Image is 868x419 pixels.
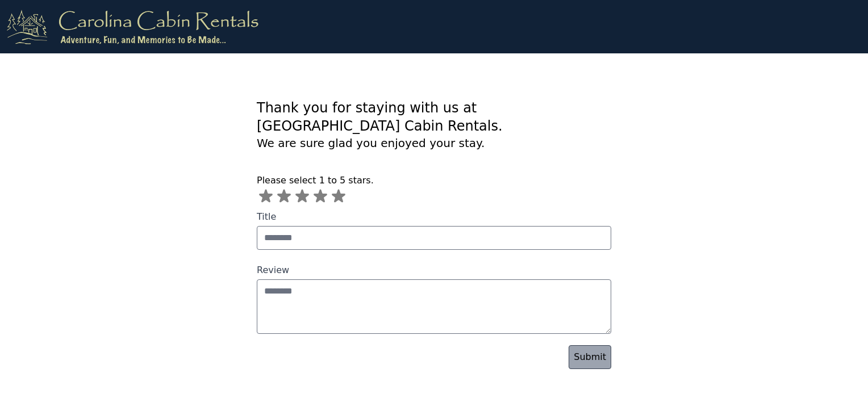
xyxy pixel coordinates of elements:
[257,211,276,222] span: Title
[257,99,611,135] h1: Thank you for staying with us at [GEOGRAPHIC_DATA] Cabin Rentals.
[257,279,611,334] textarea: Review
[257,265,289,275] span: Review
[7,9,258,44] img: logo.png
[257,135,611,160] p: We are sure glad you enjoyed your stay.
[257,174,611,187] p: Please select 1 to 5 stars.
[257,226,611,250] input: Title
[569,345,611,369] a: Submit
